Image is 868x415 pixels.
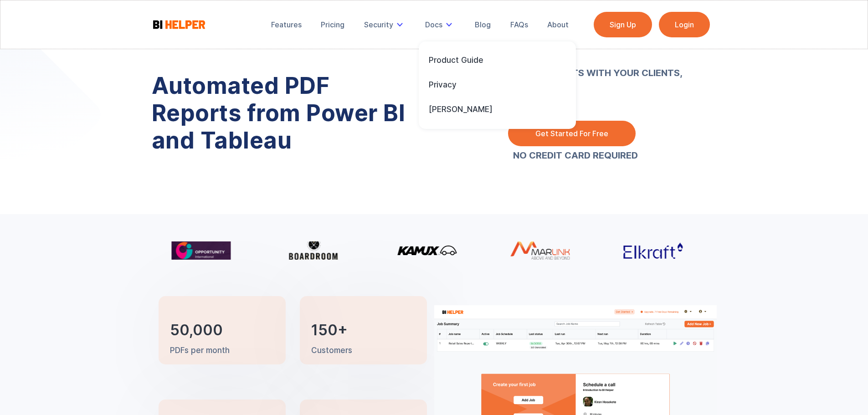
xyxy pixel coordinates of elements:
[510,20,528,29] div: FAQs
[152,72,421,154] h1: Automated PDF Reports from Power BI and Tableau
[311,323,348,337] h3: 150+
[429,80,457,90] div: Privacy
[311,345,352,356] p: Customers
[513,151,638,160] a: NO CREDIT CARD REQUIRED
[541,15,575,35] a: About
[170,345,230,356] p: PDFs per month
[424,48,498,73] a: Product Guide
[424,73,498,97] a: Privacy
[358,15,412,35] div: Security
[594,12,652,37] a: Sign Up
[547,20,569,29] div: About
[429,55,483,65] div: Product Guide
[265,15,308,35] a: Features
[508,121,636,146] a: Get Started For Free
[513,150,638,161] strong: NO CREDIT CARD REQUIRED
[271,20,302,29] div: Features
[468,15,497,35] a: Blog
[659,12,710,37] a: Login
[424,97,498,122] a: [PERSON_NAME]
[170,323,223,337] h3: 50,000
[314,15,351,35] a: Pricing
[475,20,491,29] div: Blog
[425,20,442,29] div: Docs
[504,15,534,35] a: FAQs
[419,15,462,35] div: Docs
[419,35,628,129] nav: Docs
[364,20,393,29] div: Security
[321,20,344,29] div: Pricing
[429,104,493,114] div: [PERSON_NAME]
